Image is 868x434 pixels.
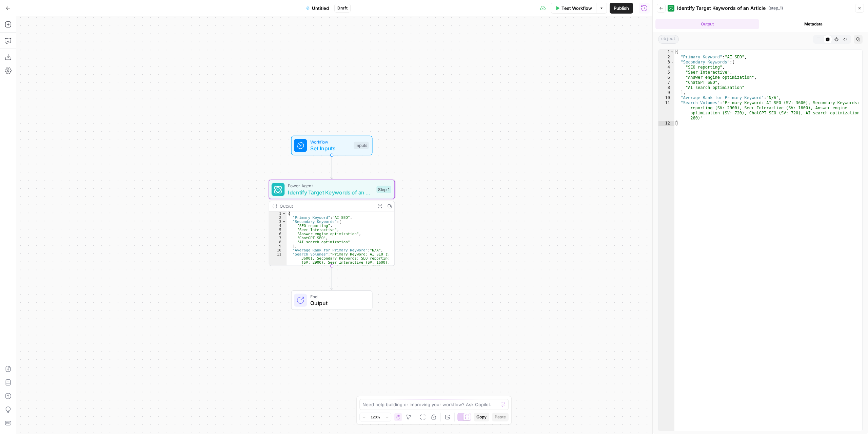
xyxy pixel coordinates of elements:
[288,188,373,196] span: Identify Target Keywords of an Article
[762,19,866,29] button: Metadata
[377,186,391,193] div: Step 1
[476,414,487,420] span: Copy
[658,35,679,44] span: object
[269,215,287,220] div: 2
[269,224,287,228] div: 4
[768,5,783,11] span: ( step_1 )
[371,414,380,420] span: 120%
[269,211,287,215] div: 1
[658,70,674,75] div: 5
[614,5,629,12] span: Publish
[269,290,395,310] div: EndOutput
[269,240,287,244] div: 8
[269,236,287,240] div: 7
[658,55,674,60] div: 2
[331,155,333,179] g: Edge from start to step_1
[658,95,674,100] div: 10
[310,293,366,300] span: End
[269,220,287,224] div: 3
[658,80,674,85] div: 7
[492,413,509,421] button: Paste
[658,75,674,80] div: 6
[269,136,395,155] div: WorkflowSet InputsInputs
[310,144,351,152] span: Set Inputs
[658,65,674,70] div: 4
[658,50,674,55] div: 1
[269,180,395,266] div: Power AgentIdentify Target Keywords of an ArticleStep 1Output{ "Primary Keyword":"AI SEO", "Secon...
[655,19,759,29] button: Output
[269,248,287,252] div: 10
[337,5,348,11] span: Draft
[269,228,287,232] div: 5
[282,211,286,215] span: Toggle code folding, rows 1 through 12
[658,100,674,121] div: 11
[670,50,674,55] span: Toggle code folding, rows 1 through 12
[310,299,366,307] span: Output
[495,414,506,420] span: Paste
[677,5,766,12] span: Identify Target Keywords of an Article
[474,413,489,421] button: Copy
[331,266,333,289] g: Edge from step_1 to end
[658,60,674,65] div: 3
[269,244,287,248] div: 9
[302,3,333,14] button: Untitled
[269,232,287,236] div: 6
[670,60,674,65] span: Toggle code folding, rows 3 through 9
[610,3,633,14] button: Publish
[312,5,329,12] span: Untitled
[561,5,592,12] span: Test Workflow
[658,121,674,126] div: 12
[310,138,351,145] span: Workflow
[551,3,596,14] button: Test Workflow
[658,85,674,90] div: 8
[288,183,373,189] span: Power Agent
[282,220,286,224] span: Toggle code folding, rows 3 through 9
[269,252,287,277] div: 11
[658,90,674,95] div: 9
[280,203,373,209] div: Output
[354,142,369,149] div: Inputs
